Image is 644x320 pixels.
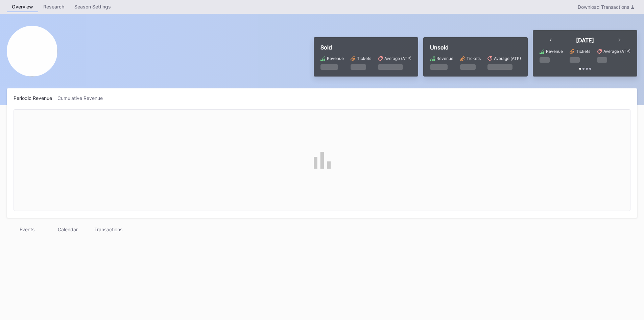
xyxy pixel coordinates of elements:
a: Overview [7,2,38,12]
div: Revenue [436,56,453,61]
div: Average (ATP) [494,56,521,61]
div: Events [7,225,47,234]
div: Average (ATP) [384,56,411,61]
div: [DATE] [576,37,594,44]
a: Research [38,2,69,12]
div: Download Transactions [578,4,634,10]
div: Revenue [327,56,344,61]
div: Cumulative Revenue [57,95,108,101]
div: Sold [320,44,411,51]
button: Download Transactions [574,2,637,12]
div: Tickets [467,56,481,61]
div: Tickets [576,49,590,54]
div: Revenue [546,49,563,54]
div: Research [38,2,69,12]
div: Average (ATP) [603,49,630,54]
div: Tickets [357,56,371,61]
div: Season Settings [69,2,116,12]
div: Calendar [47,225,88,234]
div: Unsold [430,44,521,51]
div: Transactions [88,225,128,234]
a: Season Settings [69,2,116,12]
div: Periodic Revenue [14,95,57,101]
